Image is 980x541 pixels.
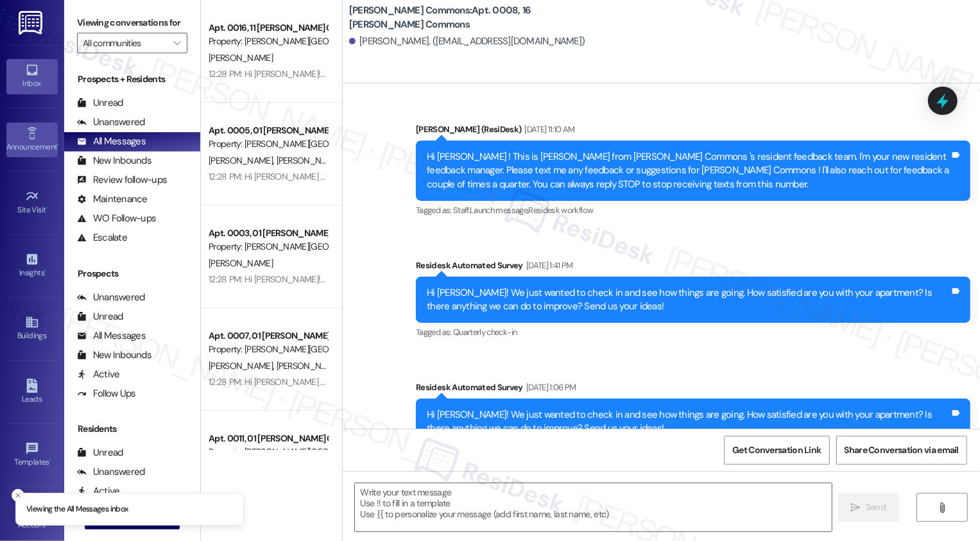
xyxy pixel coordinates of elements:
div: Hi [PERSON_NAME] ! This is [PERSON_NAME] from [PERSON_NAME] Commons 's resident feedback team. I'... [427,150,950,191]
a: Leads [6,375,58,409]
p: Viewing the All Messages inbox [26,504,128,515]
span: [PERSON_NAME] [209,155,277,166]
span: • [46,203,48,212]
div: Follow Ups [77,387,136,400]
button: Share Conversation via email [836,436,967,465]
div: Property: [PERSON_NAME][GEOGRAPHIC_DATA] [209,35,327,48]
i:  [173,38,180,48]
div: [PERSON_NAME]. ([EMAIL_ADDRESS][DOMAIN_NAME]) [349,35,585,48]
div: Tagged as: [416,323,970,341]
span: Share Conversation via email [845,443,959,457]
div: Active [77,368,120,381]
i:  [851,502,861,513]
div: Hi [PERSON_NAME]! We just wanted to check in and see how things are going. How satisfied are you ... [427,286,950,314]
button: Close toast [12,489,24,502]
div: Apt. 0016, 11 [PERSON_NAME] Commons [209,21,327,35]
div: Property: [PERSON_NAME][GEOGRAPHIC_DATA] [209,343,327,356]
span: [PERSON_NAME] [209,257,273,269]
span: Launch message , [470,205,528,216]
div: Tagged as: [416,201,970,219]
div: Unread [77,96,123,110]
div: Maintenance [77,193,148,206]
div: Unread [77,310,123,323]
span: [PERSON_NAME] [276,155,340,166]
span: Staff , [453,205,470,216]
div: Property: [PERSON_NAME][GEOGRAPHIC_DATA] [209,137,327,151]
div: New Inbounds [77,348,151,362]
span: Send [866,501,886,514]
div: Property: [PERSON_NAME][GEOGRAPHIC_DATA] [209,240,327,253]
span: Get Conversation Link [732,443,821,457]
input: All communities [83,33,167,53]
div: New Inbounds [77,154,151,167]
div: Escalate [77,231,127,245]
span: [PERSON_NAME] [209,52,273,64]
div: Prospects + Residents [64,73,200,86]
div: Apt. 0003, 01 [PERSON_NAME] Commons [209,227,327,240]
span: [PERSON_NAME] [276,360,340,372]
div: 12:28 PM: Hi [PERSON_NAME]! Friendly Reminder: Don't miss the [PERSON_NAME] Yard Sale [DATE] and ... [209,68,970,80]
div: [DATE] 1:41 PM [523,259,573,272]
div: All Messages [77,135,146,148]
a: Insights • [6,248,58,283]
a: Inbox [6,59,58,94]
div: All Messages [77,329,146,343]
span: [PERSON_NAME] [209,360,277,372]
div: Unread [77,446,123,459]
a: Site Visit • [6,185,58,220]
button: Send [838,493,900,522]
div: Apt. 0011, 01 [PERSON_NAME] Commons [209,432,327,445]
div: 12:28 PM: Hi [PERSON_NAME]! Friendly Reminder: Don't miss the [PERSON_NAME] Yard Sale [DATE] and ... [209,273,970,285]
div: Residents [64,422,200,436]
i:  [938,502,947,513]
a: Buildings [6,311,58,346]
div: Residesk Automated Survey [416,381,970,399]
div: Residesk Automated Survey [416,259,970,277]
label: Viewing conversations for [77,13,187,33]
span: Residesk workflow [528,205,593,216]
div: Unanswered [77,291,145,304]
div: Hi [PERSON_NAME]! We just wanted to check in and see how things are going. How satisfied are you ... [427,408,950,436]
div: [PERSON_NAME] (ResiDesk) [416,123,970,141]
div: [DATE] 11:10 AM [522,123,575,136]
button: Get Conversation Link [724,436,829,465]
img: ResiDesk Logo [19,11,45,35]
div: Prospects [64,267,200,280]
span: Quarterly check-in [453,327,517,338]
div: Review follow-ups [77,173,167,187]
b: [PERSON_NAME] Commons: Apt. 0008, 16 [PERSON_NAME] Commons [349,4,606,31]
div: Property: [PERSON_NAME][GEOGRAPHIC_DATA] [209,445,327,459]
div: [DATE] 1:06 PM [523,381,576,394]
span: • [49,456,51,465]
div: Unanswered [77,116,145,129]
span: • [44,266,46,275]
a: Account [6,501,58,535]
div: Apt. 0007, 01 [PERSON_NAME][GEOGRAPHIC_DATA] [209,329,327,343]
span: • [57,141,59,150]
div: Unanswered [77,465,145,479]
a: Templates • [6,438,58,472]
div: Apt. 0005, 01 [PERSON_NAME] Commons [209,124,327,137]
div: WO Follow-ups [77,212,156,225]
